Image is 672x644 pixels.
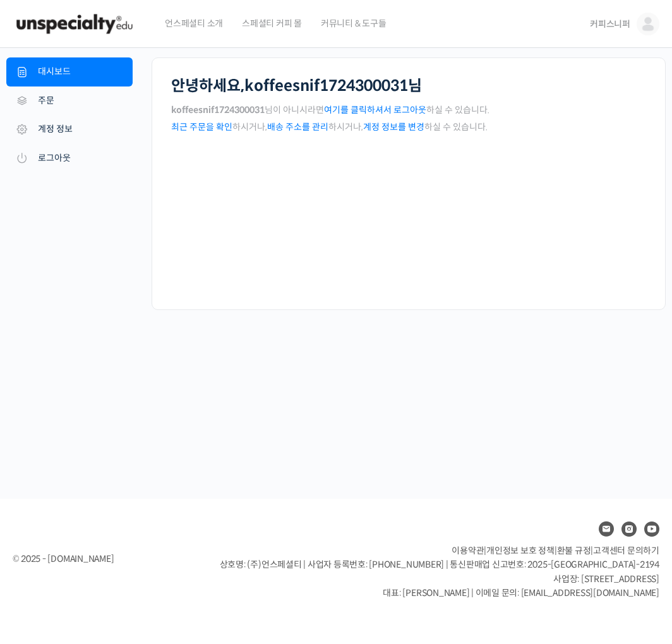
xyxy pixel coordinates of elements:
a: 환불 규정 [557,545,591,556]
a: 계정 정보를 변경 [363,121,424,133]
span: 커피스니퍼 [590,18,630,30]
a: 최근 주문을 확인 [171,121,232,133]
div: © 2025 - [DOMAIN_NAME] [13,551,188,568]
a: 주문 [6,86,133,116]
a: 계정 정보 [6,115,133,144]
a: 여기를 클릭하셔서 로그아웃 [324,104,426,116]
a: 배송 주소를 관리 [267,121,328,133]
a: 대시보드 [6,57,133,86]
h2: 안녕하세요, 님 [171,77,646,95]
a: 이용약관 [452,545,484,556]
p: | | | 상호명: (주)언스페셜티 | 사업자 등록번호: [PHONE_NUMBER] | 통신판매업 신고번호: 2025-[GEOGRAPHIC_DATA]-2194 사업장: [ST... [220,544,659,600]
strong: koffeesnif1724300031 [244,76,408,95]
p: 님이 아니시라면 하실 수 있습니다. [171,102,646,119]
span: 고객센터 문의하기 [593,545,659,556]
a: 개인정보 보호 정책 [486,545,555,556]
p: 하시거나, 하시거나, 하실 수 있습니다. [171,119,646,136]
strong: koffeesnif1724300031 [171,104,265,116]
a: 로그아웃 [6,144,133,173]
